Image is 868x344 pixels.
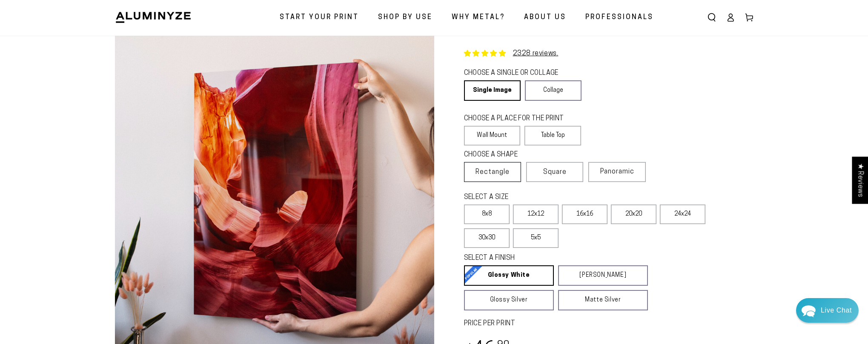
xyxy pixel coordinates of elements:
[12,40,169,47] div: We usually reply in a few hours.
[518,6,573,29] a: About Us
[660,205,705,224] label: 24x24
[28,93,165,101] p: Based on digital photo resolution, do you resample to higher resolution for larger metal prints?
[524,11,566,24] span: About Us
[513,228,559,248] label: 5x5
[611,205,656,224] label: 20x20
[97,13,120,35] img: Helga
[543,167,567,177] span: Square
[280,11,359,24] span: Start Your Print
[464,126,521,145] label: Wall Mount
[796,298,859,323] div: Chat widget toggle
[464,228,510,248] label: 30x30
[585,11,653,24] span: Professionals
[702,8,721,27] summary: Search our site
[464,205,510,224] label: 8x8
[464,253,627,263] legend: SELECT A FINISH
[452,11,505,24] span: Why Metal?
[65,244,115,248] span: We run on
[558,265,648,286] a: [PERSON_NAME]
[273,6,365,29] a: Start Your Print
[464,193,634,202] legend: SELECT A SIZE
[524,126,581,145] label: Table Top
[80,13,102,35] img: John
[17,68,163,76] div: Recent Conversations
[91,242,115,249] span: Re:amaze
[464,114,573,124] legend: CHOOSE A PLACE FOR THE PRINT
[464,265,554,286] a: Glossy White
[28,83,37,92] img: 837f8d3edc957b94107cab5378d12466
[513,205,559,224] label: 12x12
[372,6,439,29] a: Shop By Use
[464,319,753,329] label: PRICE PER PRINT
[464,80,521,101] a: Single Image
[852,156,868,204] div: Click to open Judge.me floating reviews tab
[445,6,511,29] a: Why Metal?
[464,150,575,160] legend: CHOOSE A SHAPE
[600,168,634,175] span: Panoramic
[476,167,510,177] span: Rectangle
[57,256,123,270] a: Send a Message
[464,290,554,310] a: Glossy Silver
[464,68,574,78] legend: CHOOSE A SINGLE OR COLLAGE
[148,85,165,91] div: 8:36 AM
[513,50,559,57] a: 2328 reviews.
[525,80,582,101] a: Collage
[558,290,648,310] a: Matte Silver
[821,298,852,323] div: Contact Us Directly
[62,13,84,35] img: Marie J
[579,6,660,29] a: Professionals
[562,205,607,224] label: 16x16
[115,11,192,24] img: Aluminyze
[39,84,148,92] div: Aluminyze
[378,11,433,24] span: Shop By Use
